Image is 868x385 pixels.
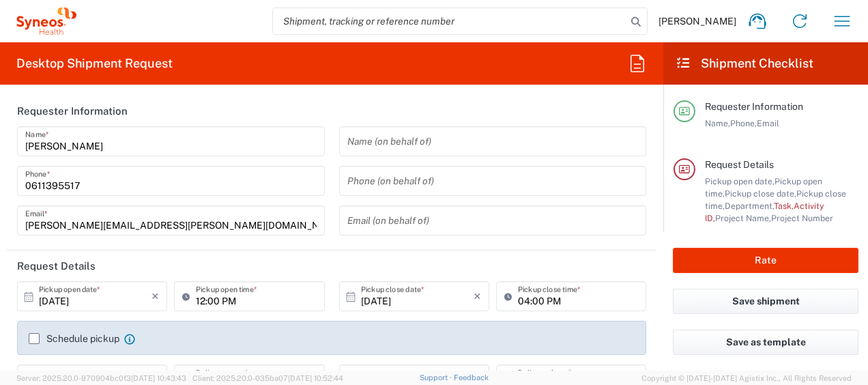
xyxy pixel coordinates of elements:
[673,330,858,355] button: Save as template
[705,101,803,112] span: Requester Information
[420,373,454,382] a: Support
[273,8,626,34] input: Shipment, tracking or reference number
[774,201,794,211] span: Task,
[192,374,343,382] span: Client: 2025.20.0-035ba07
[29,333,119,344] label: Schedule pickup
[151,285,159,307] i: ×
[705,159,774,170] span: Request Details
[17,259,96,273] h2: Request Details
[705,176,775,186] span: Pickup open date,
[288,374,343,382] span: [DATE] 10:52:44
[17,104,128,118] h2: Requester Information
[771,213,833,223] span: Project Number
[131,374,186,382] span: [DATE] 10:43:43
[641,372,852,384] span: Copyright © [DATE]-[DATE] Agistix Inc., All Rights Reserved
[705,118,730,128] span: Name,
[16,55,173,72] h2: Desktop Shipment Request
[676,55,813,72] h2: Shipment Checklist
[659,15,736,27] span: [PERSON_NAME]
[673,248,858,273] button: Rate
[725,188,796,199] span: Pickup close date,
[757,118,779,128] span: Email
[673,289,858,314] button: Save shipment
[16,374,186,382] span: Server: 2025.20.0-970904bc0f3
[454,373,489,382] a: Feedback
[474,285,481,307] i: ×
[715,213,771,223] span: Project Name,
[725,201,774,211] span: Department,
[730,118,757,128] span: Phone,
